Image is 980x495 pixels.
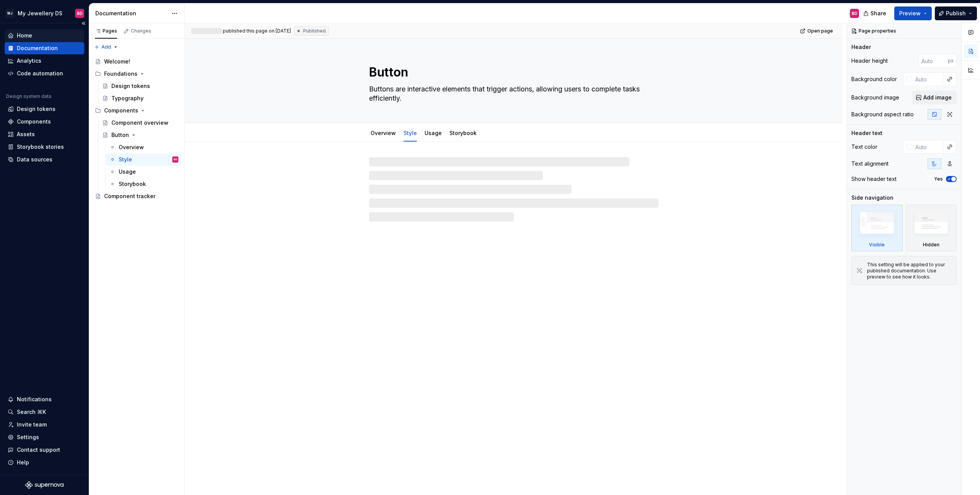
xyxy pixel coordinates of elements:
[421,125,445,141] div: Usage
[923,94,952,101] span: Add image
[403,130,417,136] a: Style
[851,143,877,151] div: Text color
[17,459,29,466] div: Help
[17,156,52,163] div: Data sources
[17,105,56,113] div: Design tokens
[934,176,943,182] label: Yes
[106,141,181,153] a: Overview
[99,117,181,129] a: Component overview
[851,43,871,51] div: Header
[92,190,181,202] a: Component tracker
[923,242,939,248] div: Hidden
[912,91,957,104] button: Add image
[5,116,84,128] a: Components
[106,178,181,190] a: Storybook
[851,194,893,202] div: Side navigation
[17,70,63,77] div: Code automation
[92,104,181,117] div: Components
[119,168,136,176] div: Usage
[104,58,130,65] div: Welcome!
[5,431,84,443] a: Settings
[449,130,477,136] a: Storybook
[948,58,954,64] p: px
[5,406,84,418] button: Search ⌘K
[5,103,84,115] a: Design tokens
[111,82,150,90] div: Design tokens
[17,408,46,416] div: Search ⌘K
[111,131,129,139] div: Button
[92,55,181,68] a: Welcome!
[367,83,657,104] textarea: Buttons are interactive elements that trigger actions, allowing users to complete tasks efficiently.
[17,396,52,403] div: Notifications
[77,10,83,16] div: BD
[5,418,84,431] a: Invite team
[2,5,87,21] button: MJMy Jewellery DSBD
[104,192,155,200] div: Component tracker
[946,10,966,17] span: Publish
[17,57,41,65] div: Analytics
[99,92,181,104] a: Typography
[111,94,144,102] div: Typography
[106,153,181,166] a: StyleBD
[852,10,857,16] div: BD
[5,141,84,153] a: Storybook stories
[400,125,420,141] div: Style
[6,93,51,99] div: Design system data
[798,26,836,36] a: Open page
[119,143,144,151] div: Overview
[5,9,15,18] div: MJ
[101,44,111,50] span: Add
[174,156,177,163] div: BD
[871,10,886,17] span: Share
[935,7,977,20] button: Publish
[867,262,952,280] div: This setting will be applied to your published documentation. Use preview to see how it looks.
[99,80,181,92] a: Design tokens
[367,63,657,81] textarea: Button
[851,57,888,65] div: Header height
[5,29,84,42] a: Home
[17,32,32,39] div: Home
[17,130,35,138] div: Assets
[894,7,932,20] button: Preview
[5,393,84,405] button: Notifications
[111,119,168,127] div: Component overview
[119,156,132,163] div: Style
[119,180,146,188] div: Storybook
[5,42,84,54] a: Documentation
[104,107,138,114] div: Components
[17,118,51,125] div: Components
[17,44,58,52] div: Documentation
[807,28,833,34] span: Open page
[851,175,897,183] div: Show header text
[303,28,326,34] span: Published
[92,42,121,52] button: Add
[5,444,84,456] button: Contact support
[859,7,891,20] button: Share
[78,18,89,29] button: Collapse sidebar
[25,481,64,489] svg: Supernova Logo
[92,55,181,202] div: Page tree
[446,125,480,141] div: Storybook
[367,125,399,141] div: Overview
[5,55,84,67] a: Analytics
[17,446,60,454] div: Contact support
[851,129,882,137] div: Header text
[906,205,957,251] div: Hidden
[18,10,62,17] div: My Jewellery DS
[912,72,943,86] input: Auto
[106,166,181,178] a: Usage
[899,10,921,17] span: Preview
[99,129,181,141] a: Button
[851,94,899,101] div: Background image
[912,140,943,154] input: Auto
[131,28,151,34] div: Changes
[17,421,47,428] div: Invite team
[425,130,442,136] a: Usage
[92,68,181,80] div: Foundations
[851,205,903,251] div: Visible
[17,433,39,441] div: Settings
[17,143,64,151] div: Storybook stories
[5,456,84,469] button: Help
[95,10,168,17] div: Documentation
